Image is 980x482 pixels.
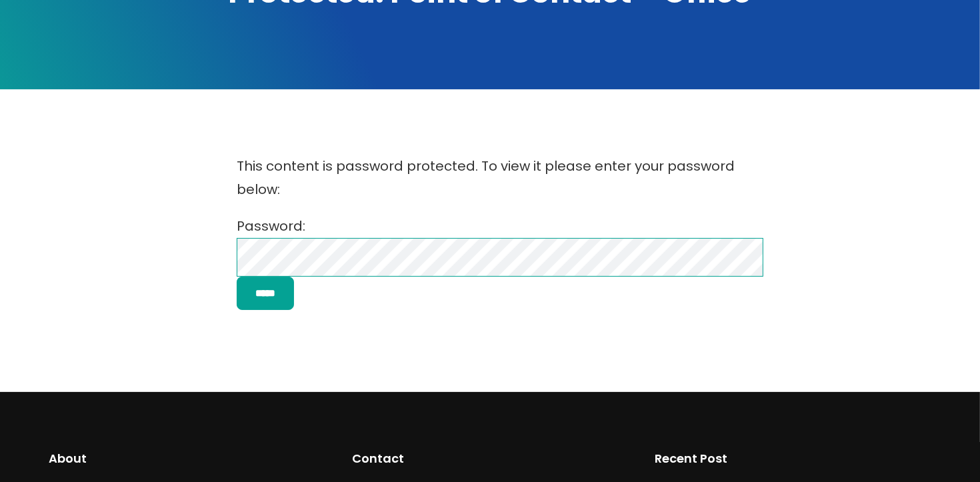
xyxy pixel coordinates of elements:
[655,449,931,468] h2: Recent Post
[49,449,325,468] h2: About
[237,238,763,277] input: Password:
[237,155,743,201] p: This content is password protected. To view it please enter your password below:
[352,449,628,468] h2: Contact
[237,217,763,266] label: Password:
